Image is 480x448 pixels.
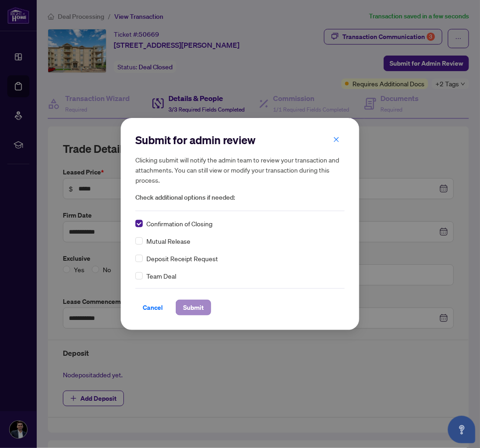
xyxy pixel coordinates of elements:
h2: Submit for admin review [135,133,345,147]
button: Open asap [448,416,475,443]
span: Mutual Release [146,236,190,246]
span: Deposit Receipt Request [146,253,218,263]
span: Confirmation of Closing [146,218,212,229]
button: Cancel [135,300,170,315]
span: Check additional options if needed: [135,192,345,203]
h5: Clicking submit will notify the admin team to review your transaction and attachments. You can st... [135,155,345,185]
span: Cancel [143,300,163,315]
span: Submit [183,300,204,315]
span: Team Deal [146,271,176,281]
button: Submit [176,300,211,315]
span: close [333,136,340,143]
